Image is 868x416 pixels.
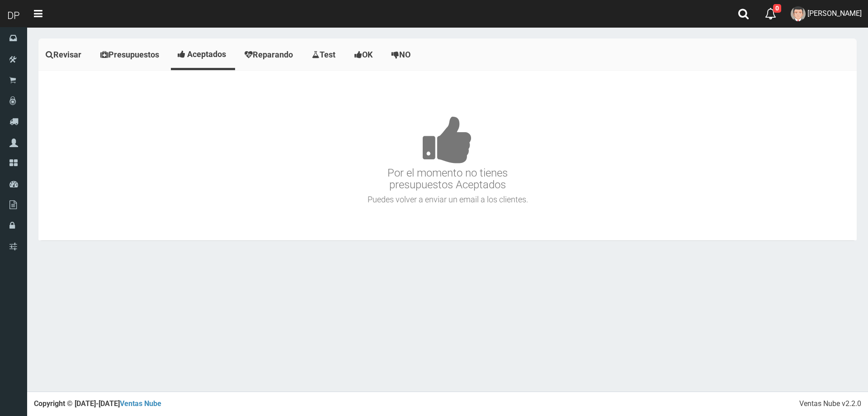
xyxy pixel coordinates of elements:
strong: Copyright © [DATE]-[DATE] [34,399,161,408]
span: [PERSON_NAME] [807,9,862,18]
span: Reparando [253,50,293,59]
a: OK [347,41,382,69]
span: Presupuestos [108,50,159,59]
span: NO [399,50,410,59]
a: NO [384,41,420,69]
div: Ventas Nube v2.2.0 [799,399,861,409]
a: Revisar [38,41,91,69]
span: Aceptados [187,49,226,59]
h4: Puedes volver a enviar un email a los clientes. [41,195,854,204]
span: OK [362,50,373,59]
a: Aceptados [171,41,235,68]
span: Test [320,50,335,59]
img: User Image [791,6,806,21]
span: 0 [773,4,781,13]
span: Revisar [53,50,81,59]
a: Test [305,41,345,69]
a: Presupuestos [93,41,169,69]
a: Ventas Nube [120,399,161,408]
a: Reparando [237,41,302,69]
h3: Por el momento no tienes presupuestos Aceptados [41,89,854,191]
